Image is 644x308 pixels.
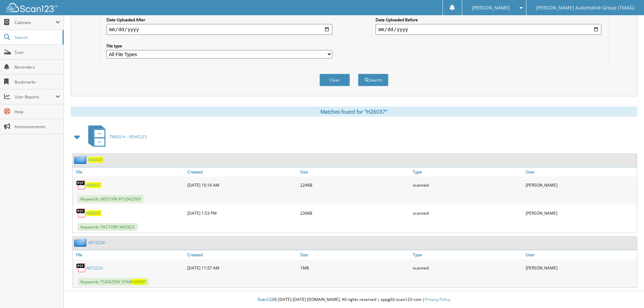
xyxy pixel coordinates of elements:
[78,223,138,231] span: Keywords: FACTORY INVOICE
[74,238,88,247] img: folder2.png
[106,43,332,49] label: File type
[106,17,332,23] label: Date Uploaded After
[299,167,411,176] a: Size
[15,20,55,25] span: Cabinets
[15,124,60,129] span: Announcements
[131,279,146,285] span: H26037
[299,178,411,192] div: 224KB
[186,261,299,275] div: [DATE] 11:57 AM
[15,94,55,100] span: User Reports
[86,210,101,216] a: H26037
[524,250,637,259] a: User
[86,265,103,271] a: 4072224
[186,178,299,192] div: [DATE] 10:16 AM
[110,134,147,140] span: TMAG H - VEHICLES
[299,261,411,275] div: 1MB
[88,157,103,163] a: H26037
[524,206,637,220] div: [PERSON_NAME]
[15,49,60,55] span: Scan
[472,6,510,10] span: [PERSON_NAME]
[76,180,86,190] img: PDF.png
[73,167,186,176] a: File
[610,276,644,308] iframe: Chat Widget
[76,208,86,218] img: PDF.png
[299,206,411,220] div: 239KB
[358,74,388,86] button: Search
[524,178,637,192] div: [PERSON_NAME]
[411,250,524,259] a: Type
[376,24,601,35] input: end
[15,109,60,115] span: Help
[319,74,350,86] button: Clear
[376,17,601,23] label: Date Uploaded Before
[411,167,524,176] a: Type
[186,167,299,176] a: Created
[299,250,411,259] a: Size
[186,206,299,220] div: [DATE] 1:53 PM
[7,3,57,12] img: scan123-logo-white.svg
[186,250,299,259] a: Created
[86,182,101,188] a: H26037
[88,240,105,245] a: 4072224
[411,206,524,220] div: scanned
[15,64,60,70] span: Reminders
[536,6,634,10] span: [PERSON_NAME] Automotive Group (TMAG)
[73,250,186,259] a: File
[524,261,637,275] div: [PERSON_NAME]
[106,24,332,35] input: start
[15,79,60,85] span: Bookmarks
[74,156,88,164] img: folder2.png
[76,263,86,273] img: PDF.png
[524,167,637,176] a: User
[411,178,524,192] div: scanned
[258,297,274,302] span: Scan123
[78,278,149,286] span: Keywords: TU042569 STK#
[78,195,143,203] span: Keywords: MSO VIN #TU042569
[411,261,524,275] div: scanned
[71,106,637,117] div: Matches found for "H26037"
[64,291,644,308] div: © [DATE]-[DATE] [DOMAIN_NAME]. All rights reserved | appg02-scan123-com |
[84,123,147,150] a: TMAG H - VEHICLES
[425,297,450,302] a: Privacy Policy
[15,34,59,40] span: Search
